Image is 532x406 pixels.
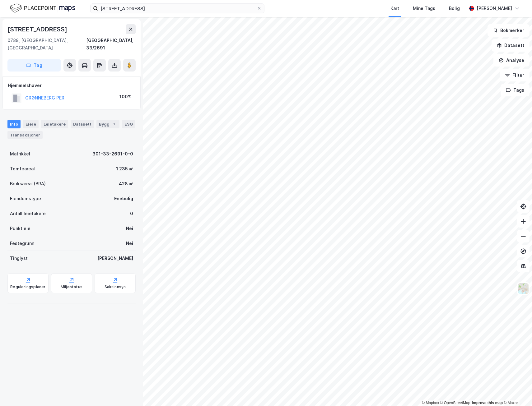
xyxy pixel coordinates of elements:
input: Søk på adresse, matrikkel, gårdeiere, leietakere eller personer [98,4,257,13]
img: logo.f888ab2527a4732fd821a326f86c7f29.svg [10,3,75,14]
div: Punktleie [10,225,30,232]
div: [PERSON_NAME] [477,5,512,12]
div: 1 235 ㎡ [116,165,133,173]
div: 100% [119,93,132,100]
button: Tag [7,59,61,72]
div: Hjemmelshaver [8,82,135,89]
div: Antall leietakere [10,210,46,217]
a: Mapbox [422,401,439,405]
div: Festegrunn [10,240,34,247]
div: Bolig [449,5,460,12]
div: Nei [126,225,133,232]
button: Datasett [492,39,530,52]
div: Enebolig [114,195,133,202]
div: Miljøstatus [61,284,82,289]
div: Mine Tags [413,5,435,12]
button: Bokmerker [488,24,530,37]
div: Transaksjoner [7,131,43,139]
div: ESG [122,120,135,128]
button: Analyse [493,54,530,67]
div: Bruksareal (BRA) [10,180,46,187]
div: [PERSON_NAME] [97,255,133,262]
div: Info [7,120,21,128]
div: Tomteareal [10,165,35,173]
button: Tags [501,84,530,96]
div: Leietakere [41,120,68,128]
div: 428 ㎡ [119,180,133,187]
div: [STREET_ADDRESS] [7,24,68,34]
div: Nei [126,240,133,247]
div: Eiendomstype [10,195,41,202]
button: Filter [500,69,530,81]
iframe: Chat Widget [501,376,532,406]
img: Z [517,283,529,294]
div: [GEOGRAPHIC_DATA], 33/2691 [86,37,136,52]
a: Improve this map [472,401,503,405]
div: Datasett [71,120,94,128]
div: 0788, [GEOGRAPHIC_DATA], [GEOGRAPHIC_DATA] [7,37,86,52]
div: 1 [111,121,117,127]
div: 301-33-2691-0-0 [92,150,133,158]
div: Bygg [96,120,119,128]
div: 0 [130,210,133,217]
div: Saksinnsyn [105,284,126,289]
div: Matrikkel [10,150,30,158]
div: Kart [390,5,399,12]
div: Eiere [23,120,39,128]
div: Tinglyst [10,255,28,262]
a: OpenStreetMap [440,401,470,405]
div: Reguleringsplaner [10,284,45,289]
